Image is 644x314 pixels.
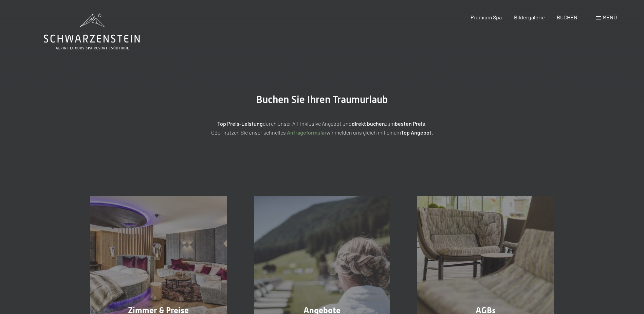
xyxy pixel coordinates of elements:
[557,14,577,20] a: BUCHEN
[395,120,425,127] strong: besten Preis
[217,120,263,127] strong: Top Preis-Leistung
[352,120,385,127] strong: direkt buchen
[256,93,388,105] span: Buchen Sie Ihren Traumurlaub
[287,129,327,136] a: Anfrageformular
[152,119,492,137] p: durch unser All-inklusive Angebot und zum ! Oder nutzen Sie unser schnelles wir melden uns gleich...
[603,14,617,20] span: Menü
[401,129,433,136] strong: Top Angebot.
[514,14,545,20] a: Bildergalerie
[471,14,502,20] a: Premium Spa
